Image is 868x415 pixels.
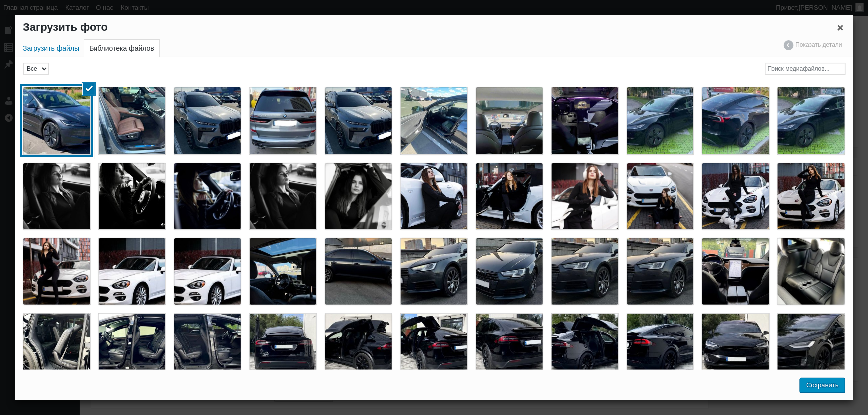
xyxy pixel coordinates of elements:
[321,159,396,234] li: Fiat 124 Spider кабриолет на прокат, аренда кабриолет на свадьбу, кабриолет для фото сессии съемк...
[773,83,849,159] li: Tesla Model 3 аренда с водителем на свадьбу, прокат тесла 3, авто на прокат тесла модел 3 серая 01
[698,159,773,234] li: Fiat 124 Spider кабриолет на прокат, аренда кабриолет на свадьбу, кабриолет для фото сессии съемк...
[779,40,847,50] a: Показать детали
[170,83,245,159] li: BMW X7 на прокат, аренда бмв х7, бмв х7 аренда авто на свадьбу с водителем, прокат авто киев 01
[95,83,170,159] li: BMW X7 на прокат, аренда бмв х7, бмв х7 аренда авто на свадьбу с водителем, прокат авто киев 03
[95,234,170,309] li: Fiat 124 Spider кабриолет на прокат, аренда кабриолет на свадьбу, кабриолет для фото сессии съемк...
[84,39,160,57] a: Библиотека файлов
[19,83,95,159] li: Tesla Model 3 аренда с водителем на свадьбу, прокат тесла 3, авто на прокат тесла модел 3 черная 01
[95,159,170,234] li: Fiat 124 Spider кабриолет на прокат, аренда кабриолет на свадьбу, кабриолет для фото сессии съемк...
[245,83,321,159] li: BMW X7 на прокат, аренда бмв х7, бмв х7 аренда авто на свадьбу с водителем, прокат авто киев 02
[800,378,845,393] button: Сохранить
[396,83,472,159] li: Tesla Model 3 аренда с водителем на свадьбу, прокат тесла 3, авто на прокат тесла модел 3 серая 03
[170,159,245,234] li: Fiat 124 Spider кабриолет на прокат, аренда кабриолет на свадьбу, кабриолет для фото сессии съемк...
[321,83,396,159] li: BMW X7 на прокат, аренда бмв х7, бмв х7 аренда авто на свадьбу с водителем, прокат авто киев 01
[19,234,95,309] li: Fiat 124 Spider кабриолет на прокат, аренда кабриолет на свадьбу, кабриолет для фото сессии съемк...
[15,15,853,40] h1: Загрузить фото
[623,309,698,385] li: Tesla Model X черный прокат без водителя, внедорожник тесла арендовать с водителем на прокат 06
[472,83,547,159] li: Tesla Model 3 аренда с водителем на свадьбу, прокат тесла 3, авто на прокат тесла модел 3 серая 04
[245,309,321,385] li: Tesla Model X черный прокат без водителя, внедорожник тесла арендовать с водителем на прокат 12
[245,159,321,234] li: Fiat 124 Spider кабриолет на прокат, аренда кабриолет на свадьбу, кабриолет для фото сессии съемк...
[170,309,245,385] li: Tesla Model X черный прокат без водителя, внедорожник тесла арендовать с водителем на прокат 13
[773,309,849,385] li: Tesla Model X черный прокат без водителя, внедорожник тесла арендовать с водителем на прокат 04
[623,83,698,159] li: Tesla Model 3 аренда с водителем на свадьбу, прокат тесла 3, авто на прокат тесла модел 3 серая 01
[321,234,396,309] li: Ауди А4 прокат без водителя. аренда ауди с водителем, авто ауди а4 на прокат в киеве 04
[698,234,773,309] li: Tesla Model X черный прокат без водителя, внедорожник тесла арендовать с водителем на прокат 17
[19,309,95,385] li: Tesla Model X черный прокат без водителя, внедорожник тесла арендовать с водителем на прокат 15
[396,309,472,385] li: Tesla Model X черный прокат без водителя, внедорожник тесла арендовать с водителем на прокат 10
[18,40,84,57] a: Загрузить файлы
[396,159,472,234] li: Fiat 124 Spider кабриолет на прокат, аренда кабриолет на свадьбу, кабриолет для фото сессии съемк...
[472,159,547,234] li: Fiat 124 Spider кабриолет на прокат, аренда кабриолет на свадьбу, кабриолет для фото сессии съемк...
[547,309,623,385] li: Tesla Model X черный прокат без водителя, внедорожник тесла арендовать с водителем на прокат 07
[396,234,472,309] li: Ауди А4 прокат без водителя. аренда ауди с водителем, авто ауди а4 на прокат в киеве 03
[170,234,245,309] li: Fiat 124 Spider кабриолет на прокат, аренда кабриолет на свадьбу, кабриолет для фото сессии съемк...
[321,309,396,385] li: Tesla Model X черный прокат без водителя, внедорожник тесла арендовать с водителем на прокат 11
[623,159,698,234] li: Fiat 124 Spider кабриолет на прокат, аренда кабриолет на свадьбу, кабриолет для фото сессии съемк...
[765,63,846,75] input: Поиск медиафайлов...
[698,83,773,159] li: Tesla Model 3 аренда с водителем на свадьбу, прокат тесла 3, авто на прокат тесла модел 3 серая 02
[547,83,623,159] li: Tesla Model 3 аренда с водителем на свадьбу, прокат тесла 3, авто на прокат тесла модел 3 серая 05
[19,159,95,234] li: Fiat 124 Spider кабриолет на прокат, аренда кабриолет на свадьбу, кабриолет для фото сессии съемк...
[623,234,698,309] li: Ауди А4 прокат без водителя. аренда ауди с водителем, авто ауди а4 на прокат в киеве 01
[773,159,849,234] li: Fiat 124 Spider кабриолет на прокат, аренда кабриолет на свадьбу, кабриолет для фото сессии съемк...
[784,40,842,50] span: Показать детали
[472,234,547,309] li: Ауди А4 прокат без водителя. аренда ауди с водителем, авто ауди а4 на прокат в киеве 02
[95,309,170,385] li: Tesla Model X черный прокат без водителя, внедорожник тесла арендовать с водителем на прокат 14
[472,309,547,385] li: Tesla Model X черный прокат без водителя, внедорожник тесла арендовать с водителем на прокат 09
[245,234,321,309] li: Ауди А4 прокат без водителя. аренда ауди с водителем, авто ауди а4 на прокат в киеве 05
[547,234,623,309] li: Ауди А4 прокат без водителя. аренда ауди с водителем, авто ауди а4 на прокат в киеве 01
[547,159,623,234] li: Fiat 124 Spider кабриолет на прокат, аренда кабриолет на свадьбу, кабриолет для фото сессии съемк...
[773,234,849,309] li: Tesla Model X черный прокат без водителя, внедорожник тесла арендовать с водителем на прокат 16
[698,309,773,385] li: Tesla Model X черный прокат без водителя, внедорожник тесла арендовать с водителем на прокат 05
